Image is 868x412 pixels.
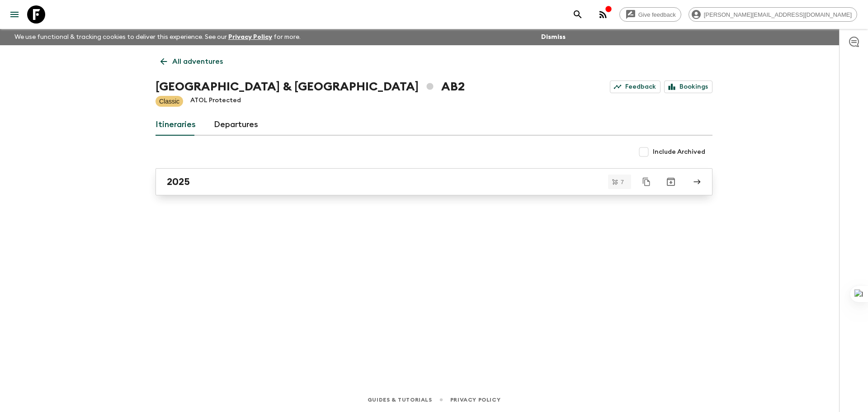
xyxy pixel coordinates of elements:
a: Bookings [664,81,712,93]
p: ATOL Protected [190,96,241,107]
span: Include Archived [653,147,705,156]
span: Give feedback [633,11,681,18]
a: Departures [214,114,258,136]
div: [PERSON_NAME][EMAIL_ADDRESS][DOMAIN_NAME] [689,7,857,22]
a: All adventures [156,52,228,71]
span: 7 [615,179,629,185]
button: Dismiss [539,31,568,43]
button: Duplicate [638,174,655,190]
p: Classic [159,97,179,106]
h1: [GEOGRAPHIC_DATA] & [GEOGRAPHIC_DATA] AB2 [156,78,465,96]
a: Privacy Policy [450,395,500,405]
a: Give feedback [619,7,681,22]
a: Itineraries [156,114,196,136]
button: Archive [662,173,680,191]
button: search adventures [569,5,587,24]
span: [PERSON_NAME][EMAIL_ADDRESS][DOMAIN_NAME] [699,11,857,18]
p: We use functional & tracking cookies to deliver this experience. See our for more. [11,29,304,45]
a: Feedback [610,81,660,93]
a: Privacy Policy [228,34,272,40]
p: All adventures [172,56,223,67]
a: 2025 [156,168,712,195]
button: menu [5,5,24,24]
h2: 2025 [167,176,190,188]
a: Guides & Tutorials [368,395,432,405]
